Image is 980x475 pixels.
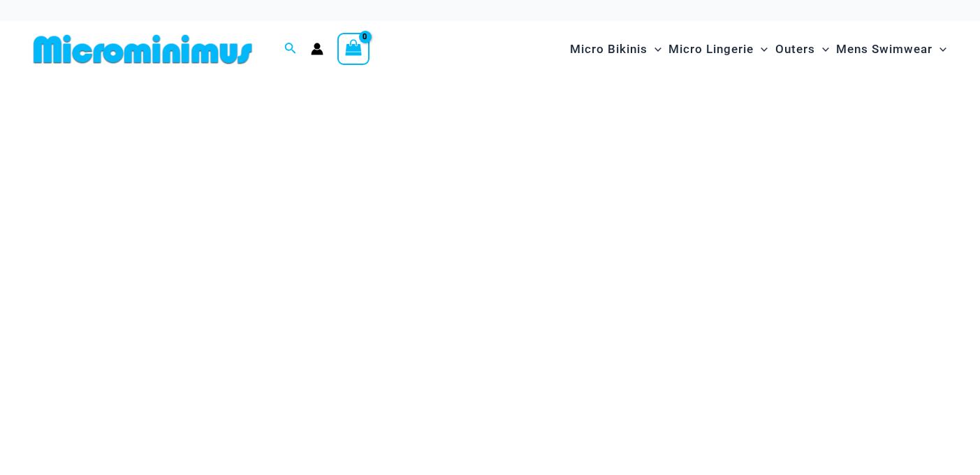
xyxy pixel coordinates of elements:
[775,31,815,67] span: Outers
[815,31,829,67] span: Menu Toggle
[648,31,661,67] span: Menu Toggle
[570,31,648,67] span: Micro Bikinis
[564,26,952,73] nav: Site Navigation
[28,34,258,65] img: MM SHOP LOGO FLAT
[337,33,370,65] a: View Shopping Cart, empty
[311,43,323,55] a: Account icon link
[665,28,771,71] a: Micro LingerieMenu ToggleMenu Toggle
[772,28,833,71] a: OutersMenu ToggleMenu Toggle
[833,28,950,71] a: Mens SwimwearMenu ToggleMenu Toggle
[933,31,946,67] span: Menu Toggle
[668,31,754,67] span: Micro Lingerie
[754,31,768,67] span: Menu Toggle
[836,31,933,67] span: Mens Swimwear
[284,41,297,58] a: Search icon link
[566,28,665,71] a: Micro BikinisMenu ToggleMenu Toggle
